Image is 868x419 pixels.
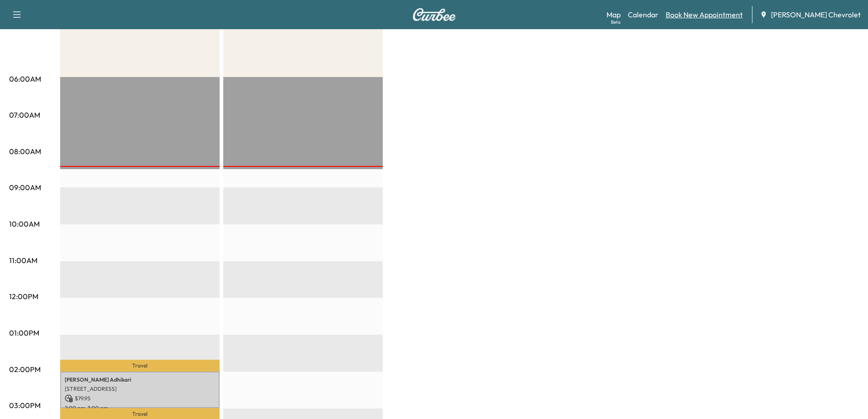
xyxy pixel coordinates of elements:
p: 02:00PM [9,364,41,375]
a: Calendar [628,9,658,20]
p: Travel [60,360,220,372]
p: [STREET_ADDRESS] [65,385,215,393]
p: 07:00AM [9,109,40,120]
span: [PERSON_NAME] Chevrolet [771,9,861,20]
p: 09:00AM [9,182,41,193]
p: $ 79.95 [65,394,215,403]
img: Curbee Logo [412,8,456,21]
p: 01:00PM [9,327,39,338]
p: [PERSON_NAME] Adhikari [65,376,215,383]
a: MapBeta [606,9,621,20]
p: 11:00AM [9,255,37,266]
p: 2:00 pm - 3:00 pm [65,404,215,412]
p: 08:00AM [9,146,41,157]
div: Beta [611,19,621,26]
a: Book New Appointment [666,9,743,20]
p: 03:00PM [9,400,41,411]
p: 06:00AM [9,73,41,84]
p: 10:00AM [9,218,40,229]
p: 12:00PM [9,291,38,302]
